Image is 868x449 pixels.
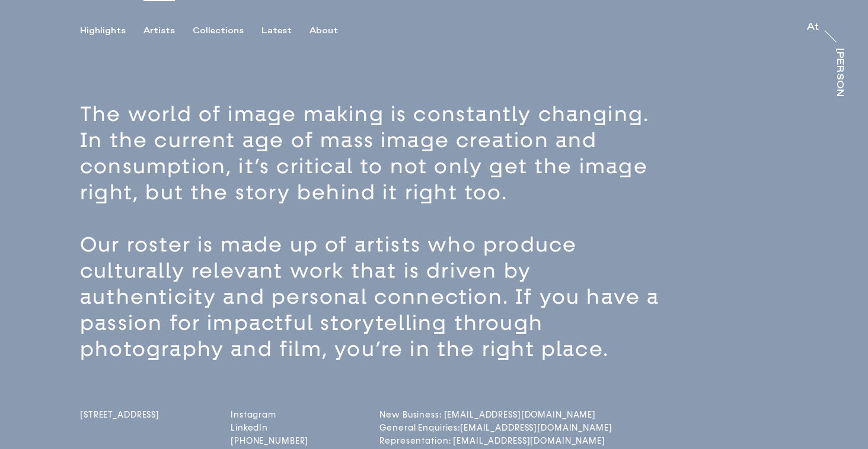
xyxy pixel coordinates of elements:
[193,26,244,36] div: Collections
[379,423,473,433] a: General Enquiries:[EMAIL_ADDRESS][DOMAIN_NAME]
[261,26,292,36] div: Latest
[832,48,844,97] a: [PERSON_NAME]
[309,26,338,36] div: About
[231,410,308,420] a: Instagram
[379,410,473,420] a: New Business: [EMAIL_ADDRESS][DOMAIN_NAME]
[807,23,819,34] a: At
[231,423,308,433] a: LinkedIn
[80,26,126,36] div: Highlights
[80,410,159,449] a: [STREET_ADDRESS]
[309,26,356,36] button: About
[80,26,143,36] button: Highlights
[835,48,844,139] div: [PERSON_NAME]
[80,410,159,420] span: [STREET_ADDRESS]
[143,26,193,36] button: Artists
[261,26,309,36] button: Latest
[80,101,679,206] p: The world of image making is constantly changing. In the current age of mass image creation and c...
[193,26,261,36] button: Collections
[143,26,175,36] div: Artists
[379,436,473,446] a: Representation: [EMAIL_ADDRESS][DOMAIN_NAME]
[80,232,679,362] p: Our roster is made up of artists who produce culturally relevant work that is driven by authentic...
[231,436,308,446] a: [PHONE_NUMBER]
